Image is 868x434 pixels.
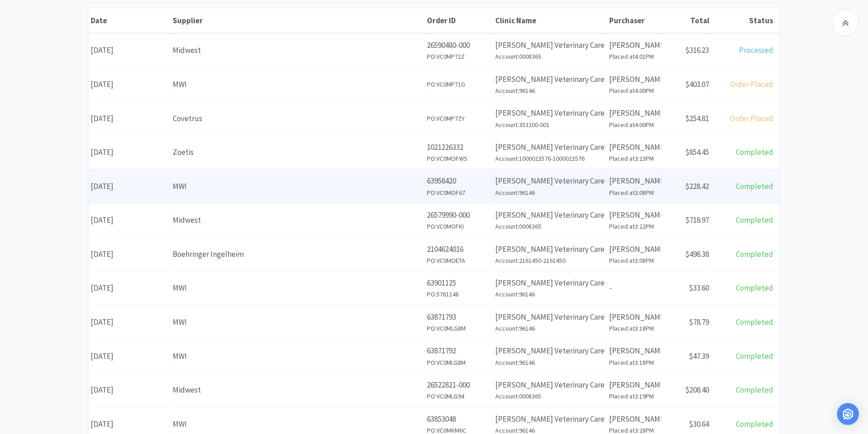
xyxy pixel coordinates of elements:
h6: Account: 96146 [495,188,604,198]
h6: Placed at 3:18PM [609,357,659,368]
div: MWI [173,180,422,193]
div: [DATE] [88,378,170,402]
div: [DATE] [88,345,170,368]
p: 26522821-000 [427,379,490,391]
p: [PERSON_NAME] [609,379,659,391]
div: Order ID [427,15,491,26]
p: [PERSON_NAME] Veterinary Care [495,311,604,323]
p: 26590480-000 [427,39,490,51]
p: 63958420 [427,175,490,187]
div: Status [714,15,773,26]
h6: Account: 96146 [495,86,604,96]
div: [DATE] [88,73,170,96]
p: 63901125 [427,277,490,289]
h6: Placed at 3:23PM [609,153,659,163]
div: MWI [173,418,422,430]
h6: Account: 0008365 [495,51,604,61]
p: [PERSON_NAME] [609,141,659,153]
p: [PERSON_NAME] Veterinary Care [495,379,604,391]
h6: Account: 0008365 [495,221,604,231]
p: 1021226332 [427,141,490,153]
h6: PO: VC0MOETA [427,255,490,266]
span: Completed [736,317,773,327]
p: 63871792 [427,345,490,357]
p: [PERSON_NAME] [609,209,659,221]
p: [PERSON_NAME] Veterinary Care [495,243,604,255]
span: Processed [739,45,773,55]
div: Boehringer Ingelheim [173,248,422,260]
span: Completed [736,419,773,429]
span: Completed [736,385,773,395]
span: $498.38 [685,249,709,259]
div: Midwest [173,44,422,56]
p: [PERSON_NAME] [609,311,659,323]
h6: PO: 5761148 [427,289,490,299]
span: $854.45 [685,147,709,157]
span: Order Placed [730,79,773,89]
h6: Account: 353200-001 [495,120,604,130]
p: 26579990-000 [427,209,490,221]
h6: Placed at 3:08PM [609,255,659,266]
span: $718.97 [685,215,709,225]
span: $47.39 [689,351,709,361]
p: [PERSON_NAME] Veterinary Care [495,107,604,119]
div: MWI [173,316,422,328]
div: Total [664,15,709,26]
h6: PO: VC0MOFKI [427,221,490,231]
h6: Account: 96146 [495,323,604,333]
h6: Account: 96146 [495,357,604,368]
p: 63871793 [427,311,490,323]
span: Order Placed [730,113,773,123]
span: $78.79 [689,317,709,327]
h6: PO: VC0MLG8M [427,357,490,368]
h6: Placed at 3:19PM [609,391,659,401]
div: Supplier [173,15,422,26]
p: [PERSON_NAME] Veterinary Care [495,73,604,86]
span: Completed [736,181,773,191]
p: [PERSON_NAME] Veterinary Care [495,277,604,289]
p: [PERSON_NAME] Veterinary Care [495,39,604,51]
h6: Placed at 3:18PM [609,323,659,333]
span: $403.07 [685,79,709,89]
div: Covetrus [173,112,422,125]
h6: PO: VC0MOF67 [427,188,490,198]
div: Midwest [173,214,422,226]
p: [PERSON_NAME] Veterinary Care [495,413,604,425]
p: [PERSON_NAME] [609,107,659,119]
div: [DATE] [88,175,170,198]
div: Zoetis [173,146,422,158]
p: 2104624016 [427,243,490,255]
p: [PERSON_NAME] Veterinary Care [495,209,604,221]
h6: Account: 96146 [495,289,604,299]
span: $254.81 [685,113,709,123]
div: [DATE] [88,276,170,300]
div: [DATE] [88,107,170,130]
span: Completed [736,215,773,225]
h6: Account: 1000023576-1000023576 [495,153,604,163]
div: Purchaser [609,15,659,26]
span: Completed [736,283,773,293]
div: MWI [173,78,422,91]
h6: Placed at 4:00PM [609,120,659,130]
p: [PERSON_NAME] Veterinary Care [495,141,604,153]
span: $30.64 [689,419,709,429]
h6: PO: VC0MP7ZY [427,113,490,123]
span: $33.60 [689,283,709,293]
h6: PO: VC0MLG94 [427,391,490,401]
p: [PERSON_NAME] [609,345,659,357]
h6: Placed at 3:22PM [609,221,659,231]
div: Open Intercom Messenger [837,403,859,425]
p: 63853048 [427,413,490,425]
h6: PO: VC0MP71G [427,79,490,89]
span: $228.42 [685,181,709,191]
div: [DATE] [88,39,170,62]
div: Midwest [173,384,422,396]
div: [DATE] [88,141,170,164]
span: $208.40 [685,385,709,395]
h6: Placed at 4:01PM [609,51,659,61]
h6: Placed at 3:08PM [609,188,659,198]
div: MWI [173,282,422,294]
div: [DATE] [88,311,170,334]
p: [PERSON_NAME] [609,413,659,425]
div: [DATE] [88,243,170,266]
